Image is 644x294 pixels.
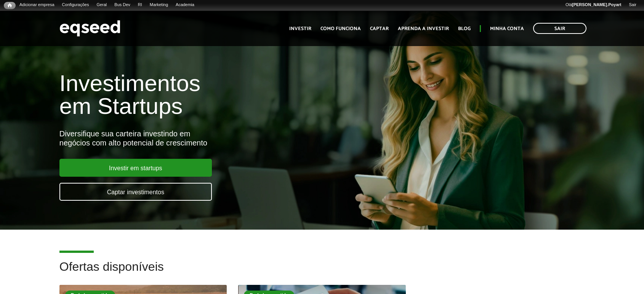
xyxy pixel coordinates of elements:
[398,26,449,31] a: Aprenda a investir
[59,129,370,147] div: Diversifique sua carteira investindo em negócios com alto potencial de crescimento
[370,26,389,31] a: Captar
[59,18,120,38] img: EqSeed
[289,26,311,31] a: Investir
[146,2,172,8] a: Marketing
[533,23,586,34] a: Sair
[4,2,16,9] a: Início
[59,159,212,177] a: Investir em startups
[490,26,524,31] a: Minha conta
[172,2,198,8] a: Academia
[320,26,361,31] a: Como funciona
[8,3,12,8] span: Início
[59,260,585,285] h2: Ofertas disponíveis
[572,2,621,7] strong: [PERSON_NAME].Poyart
[58,2,93,8] a: Configurações
[16,2,58,8] a: Adicionar empresa
[134,2,146,8] a: RI
[562,2,625,8] a: Olá[PERSON_NAME].Poyart
[111,2,134,8] a: Bus Dev
[59,183,212,201] a: Captar investimentos
[458,26,471,31] a: Blog
[93,2,111,8] a: Geral
[59,72,370,118] h1: Investimentos em Startups
[625,2,640,8] a: Sair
